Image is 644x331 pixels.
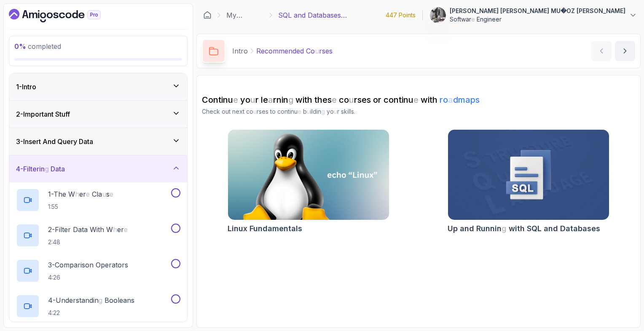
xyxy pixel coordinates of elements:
readpronunciation-span: Understandin [56,296,99,304]
readpronunciation-span: Cla [92,190,102,198]
button: 3-Insert And Query Data [9,128,187,155]
readpronunciation-span: r [255,95,259,105]
readpronunciation-word: Recommended [256,47,304,55]
a: Up and Running with SQL and Databases cardUp and Running with SQL and Databases [448,129,609,235]
readpronunciation-span: er [117,225,124,234]
readpronunciation-span: g [502,224,507,233]
readpronunciation-word: Points [399,11,416,19]
readpronunciation-word: Data [51,165,65,173]
readpronunciation-span: u [307,108,310,115]
readpronunciation-word: Comparison [55,261,94,269]
h3: 4 - [16,164,65,174]
readpronunciation-span: g [288,95,293,105]
readpronunciation-span: . [354,108,355,115]
button: next content [615,41,635,61]
button: 4-Understanding Booleans4:22 [16,294,180,318]
p: 1 - [48,189,113,199]
readpronunciation-span: s [106,190,110,198]
readpronunciation-span: e [413,95,419,105]
readpronunciation-word: Check [202,108,220,115]
readpronunciation-span: e [471,16,475,23]
span: 0 % [14,42,26,51]
readpronunciation-span: ro [440,95,448,105]
readpronunciation-word: Data [73,225,88,234]
readpronunciation-span: rnin [273,95,288,105]
readpronunciation-span: e [110,190,113,198]
readpronunciation-word: OZ [566,7,575,14]
readpronunciation-span: e [332,95,337,105]
readpronunciation-word: to [270,108,276,115]
readpronunciation-word: [PERSON_NAME] [450,7,499,14]
readpronunciation-span: le [261,95,268,105]
readpronunciation-word: Booleans [105,296,134,304]
button: 1-The Where Clause1:55 [16,188,180,212]
readpronunciation-span: co [246,108,253,115]
h3: 3 - [16,136,93,147]
p: 2 - [48,224,128,235]
readpronunciation-word: skills [341,108,354,115]
a: My [226,10,263,20]
readpronunciation-span: W [68,190,75,198]
readpronunciation-word: [PERSON_NAME] [577,7,625,14]
img: Linux Fundamentals card [228,130,389,220]
readpronunciation-span: u [349,95,354,105]
readpronunciation-word: Query [57,137,77,146]
readpronunciation-span: Continu [202,95,233,105]
readpronunciation-word: Fundamentals [250,224,302,233]
readpronunciation-span: h [113,225,117,234]
readpronunciation-word: And [43,137,56,146]
readpronunciation-span: dmaps [453,95,480,105]
p: 447 [386,11,416,19]
button: 1-Intro [9,73,187,100]
readpronunciation-span: r [337,108,339,115]
readpronunciation-span: er [79,190,86,198]
readpronunciation-word: Up [448,224,458,233]
readpronunciation-word: Databases [308,11,347,19]
readpronunciation-span: g [321,108,325,115]
readpronunciation-span: rses [257,108,268,115]
readpronunciation-word: and [294,11,306,19]
readpronunciation-word: Linux [228,224,247,233]
readpronunciation-span: a [448,95,453,105]
a: Dashboard [9,9,120,22]
readpronunciation-word: SQL [527,224,542,233]
readpronunciation-span: g [45,165,49,173]
p: 4:22 [48,309,134,317]
h3: 1 - [16,82,36,92]
readpronunciation-word: Insert [23,137,41,146]
readpronunciation-span: ildin [310,108,321,115]
readpronunciation-span: e [86,190,90,198]
readpronunciation-span: h [75,190,79,198]
readpronunciation-span: b [303,108,307,115]
readpronunciation-word: MU [551,7,561,14]
readpronunciation-word: with [295,95,312,105]
readpronunciation-span: Softwar [450,16,471,23]
readpronunciation-span: rses [354,95,371,105]
readpronunciation-span: u [102,190,106,198]
readpronunciation-word: Important [23,110,54,118]
a: roadmaps [440,95,480,105]
readpronunciation-word: SQL [278,11,292,19]
readpronunciation-word: completed [28,42,61,51]
button: 3-Comparison Operators4:26 [16,259,180,283]
readpronunciation-word: [PERSON_NAME] [500,7,549,14]
button: previous content [591,41,612,61]
button: user profile image[PERSON_NAME] [PERSON_NAME] MU�OZ [PERSON_NAME]Software Engineer [429,7,637,24]
readpronunciation-word: My [226,11,242,19]
readpronunciation-word: Intro [22,83,36,91]
button: 2-Filter Data With Where2:48 [16,224,180,247]
readpronunciation-span: continu [277,108,298,115]
readpronunciation-word: Stuff [55,110,70,118]
readpronunciation-word: Operators [96,261,128,269]
readpronunciation-span: u [253,108,257,115]
readpronunciation-word: With [90,225,104,234]
readpronunciation-word: Intro [232,47,248,55]
readpronunciation-span: Filterin [23,165,45,173]
readpronunciation-span: u [334,108,337,115]
readpronunciation-span: continu [384,95,413,105]
readpronunciation-span: e [298,108,301,115]
button: 2-Important Stuff [9,101,187,128]
readpronunciation-span: e [233,95,238,105]
readpronunciation-word: out [222,108,231,115]
a: Linux Fundamentals cardLinux Fundamentals [228,129,389,235]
